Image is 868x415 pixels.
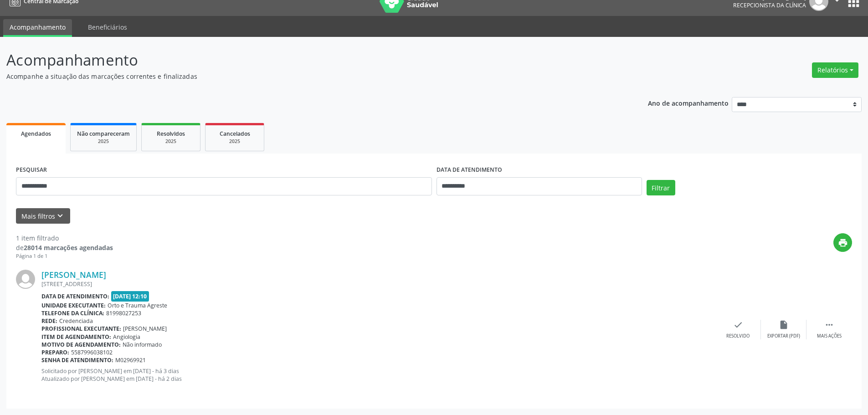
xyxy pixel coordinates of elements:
[41,333,111,341] b: Item de agendamento:
[812,62,858,78] button: Relatórios
[16,243,113,252] div: de
[77,130,130,138] span: Não compareceram
[41,309,104,317] b: Telefone da clínica:
[77,138,130,145] div: 2025
[41,348,69,356] b: Preparo:
[6,72,605,81] p: Acompanhe a situação das marcações correntes e finalizadas
[733,1,806,9] span: Recepcionista da clínica
[41,341,121,348] b: Motivo de agendamento:
[41,356,113,364] b: Senha de atendimento:
[838,238,848,248] i: print
[824,320,834,330] i: 
[148,138,194,145] div: 2025
[833,233,852,252] button: print
[220,130,250,138] span: Cancelados
[16,163,47,177] label: PESQUISAR
[6,49,605,72] p: Acompanhamento
[108,302,167,309] span: Orto e Trauma Agreste
[41,325,121,333] b: Profissional executante:
[733,320,743,330] i: check
[212,138,257,145] div: 2025
[41,292,109,300] b: Data de atendimento:
[648,97,729,108] p: Ano de acompanhamento
[16,233,113,243] div: 1 item filtrado
[21,130,51,138] span: Agendados
[157,130,185,138] span: Resolvidos
[106,309,141,317] span: 81998027253
[437,163,502,177] label: DATA DE ATENDIMENTO
[41,280,715,288] div: [STREET_ADDRESS]
[726,333,750,339] div: Resolvido
[71,348,113,356] span: 5587996038102
[767,333,800,339] div: Exportar (PDF)
[779,320,789,330] i: insert_drive_file
[647,180,675,195] button: Filtrar
[123,325,167,333] span: [PERSON_NAME]
[817,333,842,339] div: Mais ações
[115,356,146,364] span: M02969921
[16,270,35,289] img: img
[59,317,93,325] span: Credenciada
[41,302,106,309] b: Unidade executante:
[41,367,715,383] p: Solicitado por [PERSON_NAME] em [DATE] - há 3 dias Atualizado por [PERSON_NAME] em [DATE] - há 2 ...
[111,291,149,302] span: [DATE] 12:10
[16,208,70,224] button: Mais filtroskeyboard_arrow_down
[41,317,57,325] b: Rede:
[3,19,72,37] a: Acompanhamento
[55,211,65,221] i: keyboard_arrow_down
[113,333,140,341] span: Angiologia
[123,341,162,348] span: Não informado
[24,243,113,252] strong: 28014 marcações agendadas
[82,19,134,35] a: Beneficiários
[16,252,113,260] div: Página 1 de 1
[41,270,106,280] a: [PERSON_NAME]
